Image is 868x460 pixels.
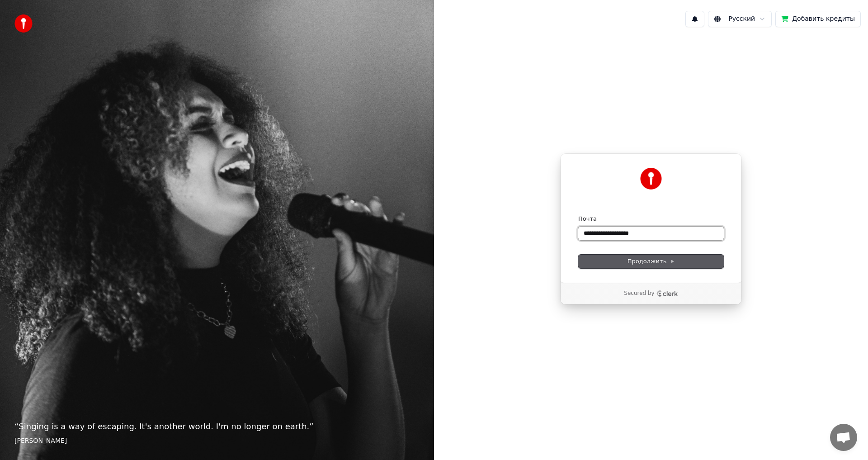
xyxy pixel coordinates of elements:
span: Продолжить [627,257,675,266]
a: Clerk logo [656,290,678,297]
a: Открытый чат [830,424,857,451]
footer: [PERSON_NAME] [14,436,420,446]
button: Продолжить [578,255,724,268]
img: youka [14,14,33,33]
img: Youka [640,168,662,190]
label: Почта [578,215,597,223]
p: Secured by [624,290,654,297]
p: “ Singing is a way of escaping. It's another world. I'm no longer on earth. ” [14,420,420,433]
button: Добавить кредиты [775,11,861,27]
